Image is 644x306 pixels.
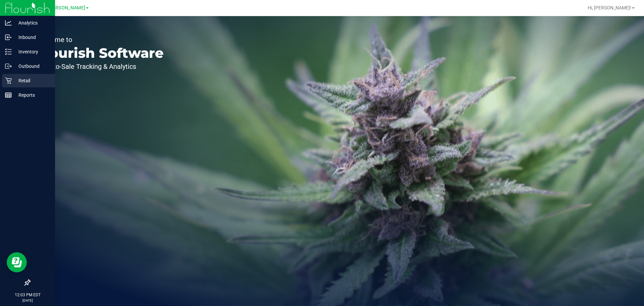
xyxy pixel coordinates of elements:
[12,48,52,56] p: Inventory
[36,63,164,70] p: Seed-to-Sale Tracking & Analytics
[3,292,52,298] p: 12:03 PM EDT
[588,5,631,10] span: Hi, [PERSON_NAME]!
[36,46,164,60] p: Flourish Software
[5,19,12,26] inline-svg: Analytics
[5,48,12,55] inline-svg: Inventory
[36,36,164,43] p: Welcome to
[5,77,12,84] inline-svg: Retail
[5,92,12,98] inline-svg: Reports
[12,77,52,85] p: Retail
[12,62,52,70] p: Outbound
[12,33,52,41] p: Inbound
[12,91,52,99] p: Reports
[48,5,85,11] span: [PERSON_NAME]
[12,19,52,27] p: Analytics
[3,298,52,303] p: [DATE]
[5,63,12,70] inline-svg: Outbound
[5,34,12,41] inline-svg: Inbound
[7,252,27,272] iframe: Resource center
